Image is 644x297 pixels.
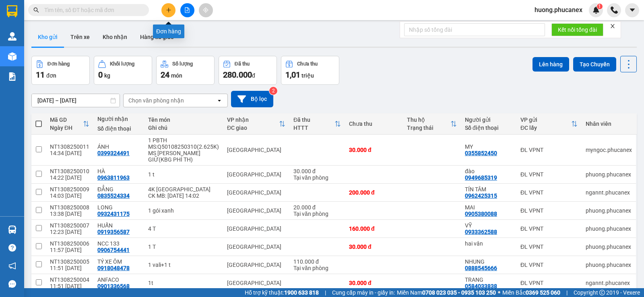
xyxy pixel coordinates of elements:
div: ĐL VPNT [520,262,578,268]
div: Chọn văn phòng nhận [128,96,184,104]
div: 0905380088 [465,211,497,217]
div: NT1308250009 [50,186,89,193]
th: Toggle SortBy [46,113,93,135]
div: 0949685319 [465,174,497,181]
span: đ [252,72,255,79]
div: ngannt.phucanex [586,189,632,196]
img: warehouse-icon [8,32,17,41]
strong: 0708 023 035 - 0935 103 250 [422,289,496,296]
div: [GEOGRAPHIC_DATA] [227,262,285,268]
span: Cung cấp máy in - giấy in: [332,288,395,297]
input: Select a date range. [32,94,120,107]
div: TRANG [465,277,512,283]
button: file-add [180,3,194,17]
img: warehouse-icon [8,52,17,61]
sup: 2 [269,87,277,95]
button: Số lượng24món [156,56,215,85]
div: Nhân viên [586,121,632,127]
button: Kho gửi [31,27,64,47]
div: phuong.phucanex [586,225,632,232]
button: Đơn hàng11đơn [31,56,90,85]
button: Lên hàng [533,57,569,72]
div: 20.000 đ [293,204,341,211]
div: Đơn hàng [153,25,184,38]
div: 1 gói xanh [148,207,219,214]
div: NT1308250010 [50,168,89,174]
button: Kho nhận [96,27,134,47]
div: VP gửi [520,117,571,123]
button: Bộ lọc [231,91,273,107]
div: [GEOGRAPHIC_DATA] [227,280,285,286]
span: Kết nối tổng đài [558,25,597,34]
div: NT1308250007 [50,222,89,229]
div: 1t [148,280,219,286]
div: 0932431175 [97,211,130,217]
div: 4 T [148,225,219,232]
div: hai vân [465,240,512,247]
div: ĐL VPNT [520,225,578,232]
div: [GEOGRAPHIC_DATA] [227,189,285,196]
div: ĐL VPNT [520,189,578,196]
span: message [8,280,16,288]
img: phone-icon [611,6,618,14]
div: HUẤN [97,222,140,229]
span: search [33,7,39,13]
div: MAI [465,204,512,211]
div: Số điện thoại [465,125,512,131]
div: ĐC giao [227,125,279,131]
div: 14:22 [DATE] [50,174,89,181]
strong: 0369 525 060 [526,289,560,296]
div: CK MB: 13/08/25 14:02 [148,193,219,199]
span: close [610,23,615,29]
div: Ngày ĐH [50,125,83,131]
div: MY [465,143,512,150]
div: 0962425315 [465,193,497,199]
span: Hỗ trợ kỹ thuật: [245,288,319,297]
div: 11:51 [DATE] [50,283,89,289]
th: Toggle SortBy [516,113,582,135]
div: 11:57 [DATE] [50,247,89,253]
div: 1 PBTH MS:Q50108250310(2.625K) [148,137,219,150]
div: Trạng thái [407,125,450,131]
span: copyright [599,290,605,295]
span: 24 [161,70,169,80]
span: Miền Bắc [502,288,560,297]
div: 0584033838 [465,283,497,289]
span: món [171,72,182,79]
div: ANFACO [97,277,140,283]
div: Thu hộ [407,117,450,123]
th: Toggle SortBy [223,113,289,135]
span: | [325,288,326,297]
button: Khối lượng0kg [94,56,152,85]
input: Tìm tên, số ĐT hoặc mã đơn [44,6,139,14]
span: 1 [598,4,601,9]
button: Hàng đã giao [134,27,180,47]
button: plus [161,3,175,17]
input: Nhập số tổng đài [404,23,545,36]
span: 11 [36,70,45,80]
div: ÁNH [97,143,140,150]
div: Chưa thu [349,121,399,127]
div: NT1308250008 [50,204,89,211]
div: phuong.phucanex [586,171,632,178]
th: Toggle SortBy [289,113,345,135]
div: ĐL VPNT [520,207,578,214]
strong: 1900 633 818 [284,289,319,296]
span: caret-down [629,6,636,14]
div: NHUNG [465,258,512,265]
div: ĐL VPNT [520,244,578,250]
span: triệu [301,72,314,79]
div: 1 vali+1 t [148,262,219,268]
div: đào [465,168,512,174]
div: 0906754441 [97,247,130,253]
span: file-add [184,7,190,13]
div: myngoc.phucanex [586,147,632,153]
div: Tại văn phòng [293,211,341,217]
div: 0919356587 [97,229,130,235]
button: Kết nối tổng đài [551,23,603,36]
button: Trên xe [64,27,96,47]
div: ĐẲNG [97,186,140,193]
div: Người nhận [97,116,140,122]
div: Đã thu [293,117,334,123]
span: đơn [46,72,56,79]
